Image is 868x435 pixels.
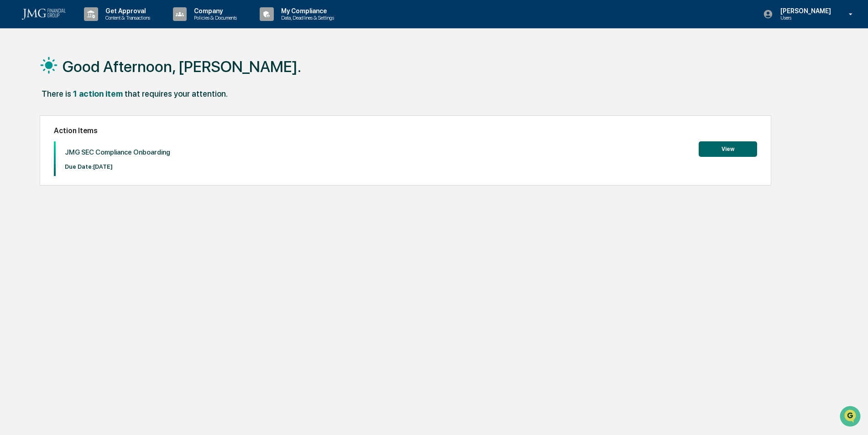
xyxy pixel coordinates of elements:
a: 🖐️Preclearance [5,111,63,128]
div: 1 action item [73,89,123,98]
span: Data Lookup [18,132,58,141]
p: [PERSON_NAME] [773,7,836,15]
p: How can we help? [9,19,166,34]
div: There is [42,89,71,98]
h2: Action Items [54,126,757,135]
p: Company [187,7,241,15]
button: View [699,141,757,157]
p: Policies & Documents [187,15,241,21]
div: that requires your attention. [125,89,228,98]
p: Get Approval [98,7,155,15]
div: Start new chat [31,70,150,79]
div: 🔎 [9,133,16,140]
div: 🗄️ [66,116,73,123]
img: 1746055101610-c473b297-6a78-478c-a979-82029cc54cd1 [9,70,26,86]
span: Attestations [75,115,113,124]
a: Powered byPylon [64,154,110,161]
button: Start new chat [155,72,166,83]
a: 🔎Data Lookup [5,129,61,145]
span: Pylon [91,155,110,161]
img: logo [22,9,66,20]
a: View [699,144,757,153]
p: JMG SEC Compliance Onboarding [65,148,170,156]
p: Users [773,15,836,21]
div: We're available if you need us! [31,79,115,86]
iframe: Open customer support [839,405,863,430]
a: 🗄️Attestations [63,111,117,128]
p: Data, Deadlines & Settings [274,15,339,21]
p: Content & Transactions [98,15,155,21]
span: Preclearance [18,115,59,124]
p: Due Date: [DATE] [65,163,170,170]
h1: Good Afternoon, [PERSON_NAME]. [63,57,301,76]
div: 🖐️ [9,116,16,123]
p: My Compliance [274,7,339,15]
